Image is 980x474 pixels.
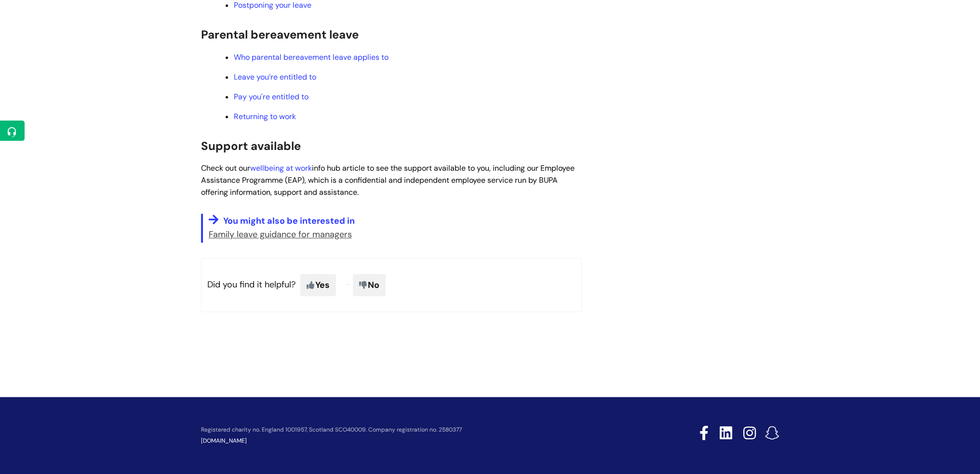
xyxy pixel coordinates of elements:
[201,258,582,312] p: Did you find it helpful?
[223,215,355,227] span: You might also be interested in
[234,72,316,82] a: Leave you’re entitled to
[234,92,309,102] a: Pay you're entitled to
[234,111,296,122] a: Returning to work
[353,274,386,296] span: No
[201,138,301,153] span: Support available
[209,229,352,240] u: Family leave guidance for managers
[234,52,389,62] a: Who parental bereavement leave applies to
[201,437,247,445] a: [DOMAIN_NAME]
[250,163,312,173] a: wellbeing at work
[201,163,575,197] span: Check out our info hub article to see the support available to you, including our Employee Assist...
[201,427,631,433] p: Registered charity no. England 1001957, Scotland SCO40009. Company registration no. 2580377
[201,27,359,42] span: Parental bereavement leave
[300,274,336,296] span: Yes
